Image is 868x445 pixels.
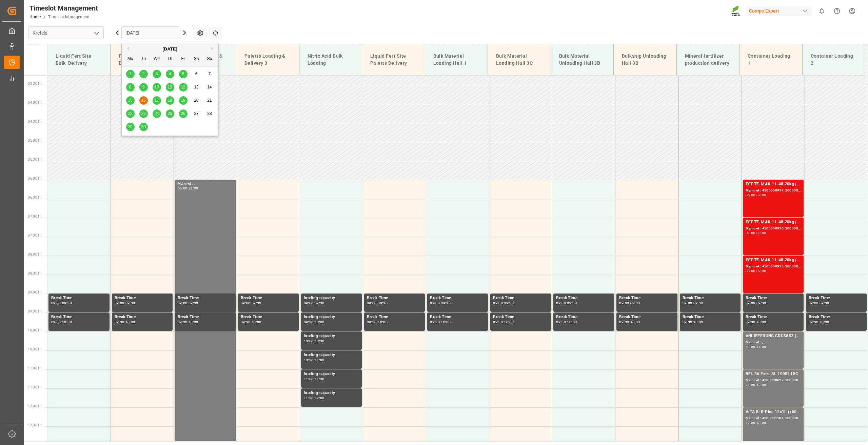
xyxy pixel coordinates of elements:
div: We [153,55,161,63]
button: Next Month [211,46,215,50]
span: 26 [181,111,185,116]
div: 10:00 [820,321,829,324]
div: - [187,321,188,324]
div: Break Time [367,314,422,321]
div: - [377,302,378,305]
div: 10:00 [693,321,703,324]
span: 06:30 Hr [28,196,42,199]
div: - [314,378,315,381]
div: 08:00 [756,231,766,235]
div: 09:30 [241,321,251,324]
div: - [818,321,820,324]
div: - [314,359,315,362]
div: Choose Sunday, September 7th, 2025 [205,70,214,78]
div: 10:00 [567,321,577,324]
div: 11:00 [746,383,755,386]
span: 30 [141,124,145,129]
span: 4 [169,72,171,76]
div: Main ref : , [746,340,801,345]
div: month 2025-09 [124,67,216,134]
div: 09:30 [567,302,577,305]
span: 03:30 Hr [28,82,42,85]
div: 10:00 [189,321,198,324]
div: EST TE-MAX 11-48 20kg (x45) ES, PT MTO [746,181,801,188]
span: 17 [154,98,159,103]
span: 2 [142,72,145,76]
span: 10:30 Hr [28,347,42,351]
div: 09:30 [630,302,640,305]
div: Break Time [809,314,864,321]
div: 08:00 [746,269,755,272]
div: EST TE-MAX 11-48 20kg (x45) ES, PT MTO [746,219,801,226]
div: 12:00 [746,421,755,424]
div: Break Time [178,295,233,302]
div: - [61,302,62,305]
div: - [440,321,441,324]
div: - [124,302,125,305]
div: 09:00 [304,302,314,305]
div: 09:00 [51,302,61,305]
span: 28 [207,111,212,116]
div: Break Time [683,295,738,302]
div: - [503,302,504,305]
span: 14 [207,85,212,89]
div: 10:00 [746,345,755,348]
div: - [314,302,315,305]
div: - [629,302,630,305]
div: Break Time [746,295,801,302]
div: Break Time [51,314,107,321]
div: 09:30 [809,321,818,324]
div: Choose Tuesday, September 9th, 2025 [139,83,148,92]
div: - [440,302,441,305]
div: Bulkship Unloading Hall 3B [619,50,671,69]
div: Choose Tuesday, September 2nd, 2025 [139,70,148,78]
span: 8 [129,85,132,89]
div: - [755,421,756,424]
div: Break Time [178,314,233,321]
div: 09:30 [189,302,198,305]
div: Choose Saturday, September 27th, 2025 [192,109,201,118]
span: 06:00 Hr [28,177,42,180]
button: Compo Expert [746,4,814,17]
span: 18 [167,98,172,103]
div: 12:00 [756,383,766,386]
div: Mineral fertilizer production delivery [682,50,734,69]
span: 04:30 Hr [28,120,42,123]
span: 08:00 Hr [28,252,42,256]
div: Choose Wednesday, September 10th, 2025 [153,83,161,92]
div: Choose Tuesday, September 16th, 2025 [139,96,148,105]
span: 5 [182,72,184,76]
span: 3 [156,72,158,76]
div: 09:30 [430,321,440,324]
div: Break Time [430,295,485,302]
span: 12:00 Hr [28,404,42,408]
div: Choose Tuesday, September 30th, 2025 [139,123,148,131]
div: Choose Monday, September 8th, 2025 [126,83,135,92]
div: 10:00 [441,321,451,324]
div: Break Time [51,295,107,302]
div: Bulk Material Loading Hall 1 [431,50,482,69]
div: Break Time [493,314,548,321]
div: loading capacity [304,352,359,359]
div: 11:30 [315,378,324,381]
span: 7 [209,72,211,76]
div: - [818,302,820,305]
div: Bulk Material Loading Hall 3C [493,50,545,69]
div: Nitric Acid Bulk Loading [305,50,357,69]
div: - [755,383,756,386]
div: Choose Monday, September 15th, 2025 [126,96,135,105]
div: Th [166,55,174,63]
div: 10:00 [252,321,261,324]
div: Break Time [493,295,548,302]
div: [DATE] [122,46,218,53]
span: 15 [128,98,132,103]
div: Choose Thursday, September 4th, 2025 [166,70,174,78]
div: 09:30 [746,321,755,324]
div: 06:00 [178,187,188,190]
div: Choose Friday, September 12th, 2025 [179,83,188,92]
div: VITA Si K-Plus 12x1L (x60) EGY [746,409,801,416]
img: Screenshot%202023-09-29%20at%2010.02.21.png_1712312052.png [731,5,742,17]
div: - [692,321,693,324]
div: Choose Sunday, September 28th, 2025 [205,109,214,118]
span: 12:30 Hr [28,423,42,427]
